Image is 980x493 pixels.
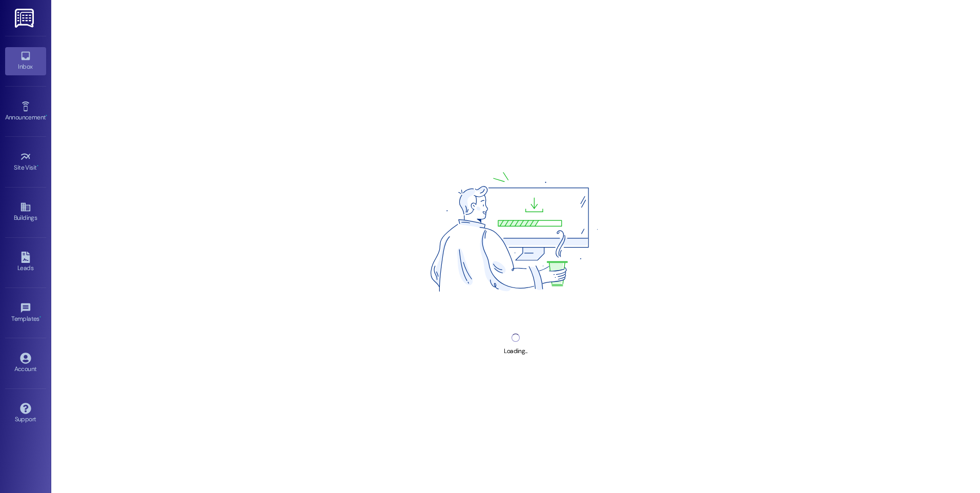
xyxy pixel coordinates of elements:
img: ResiDesk Logo [15,9,36,28]
span: • [39,314,41,321]
a: Templates • [5,299,46,327]
span: • [37,162,38,170]
a: Buildings [5,198,46,226]
a: Support [5,400,46,427]
a: Account [5,350,46,377]
a: Leads [5,249,46,276]
span: • [46,112,47,119]
a: Inbox [5,47,46,75]
a: Site Visit • [5,148,46,176]
div: Loading... [504,346,527,357]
